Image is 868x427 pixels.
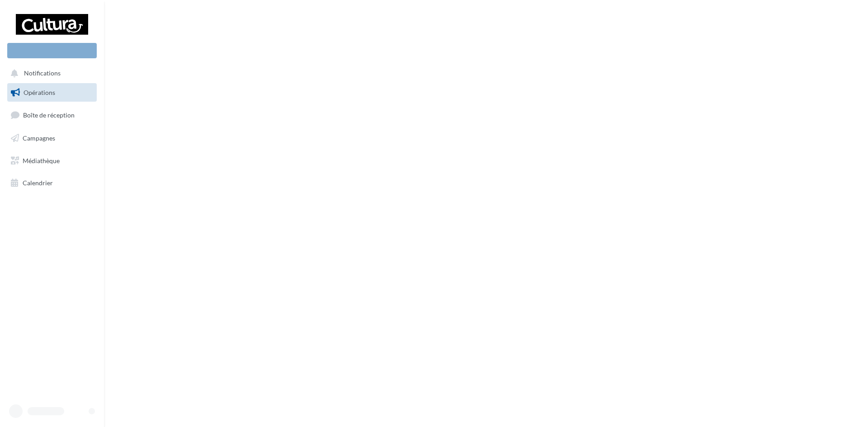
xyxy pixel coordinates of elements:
a: Campagnes [5,129,99,148]
div: Nouvelle campagne [7,43,97,58]
span: Médiathèque [23,156,60,164]
span: Campagnes [23,134,55,142]
span: Opérations [24,89,55,96]
a: Opérations [5,83,99,102]
span: Calendrier [23,179,53,187]
a: Médiathèque [5,151,99,170]
a: Boîte de réception [5,105,99,125]
a: Calendrier [5,174,99,192]
span: Notifications [24,70,61,77]
span: Boîte de réception [23,111,75,119]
